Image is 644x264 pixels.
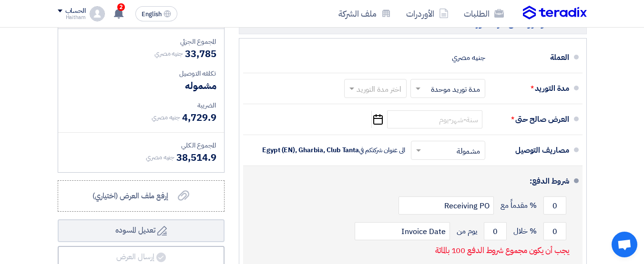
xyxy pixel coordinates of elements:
div: المجموع الجزئي [66,37,216,47]
span: 4,729.9 [182,110,216,125]
a: ملف الشركة [331,2,399,25]
div: تكلفه التوصيل [66,68,216,78]
span: English [142,11,162,18]
div: جنيه مصري [452,49,485,67]
div: الحساب [65,7,86,15]
input: payment-term-2 [543,222,566,240]
div: العرض صالح حتى [493,108,569,131]
span: % خلال [513,226,537,236]
span: يوم من [457,226,477,236]
div: الضريبة [66,100,216,110]
input: payment-term-2 [355,222,450,240]
div: Open chat [612,232,637,257]
button: English [135,6,177,21]
div: المجموع الكلي [66,140,216,150]
input: payment-term-1 [543,196,566,215]
span: جنيه مصري [146,152,174,162]
div: شروط الدفع: [258,170,569,193]
span: جنيه مصري [154,49,183,59]
a: الطلبات [456,2,511,25]
div: مدة التوريد [493,77,569,100]
img: profile_test.png [90,6,105,21]
span: 33,785 [185,47,216,61]
div: الى عنوان شركتكم في [262,146,405,155]
div: Haitham [58,15,86,20]
span: Egypt (EN), Gharbia, Club Tanta [262,145,359,155]
div: العملة [493,46,569,69]
input: payment-term-2 [484,222,507,240]
span: مشموله [185,78,216,93]
span: إرفع ملف العرض (اختياري) [92,190,168,202]
input: سنة-شهر-يوم [387,110,482,128]
a: الأوردرات [399,2,456,25]
button: تعديل المسوده [58,219,225,242]
span: 38,514.9 [176,150,216,165]
input: payment-term-2 [399,196,494,215]
p: يجب أن يكون مجموع شروط الدفع 100 بالمائة [435,246,569,255]
span: 2 [117,3,125,11]
img: Teradix logo [523,6,587,20]
span: جنيه مصري [152,112,180,122]
span: % مقدماً مع [501,201,536,210]
div: مصاريف التوصيل [493,139,569,162]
